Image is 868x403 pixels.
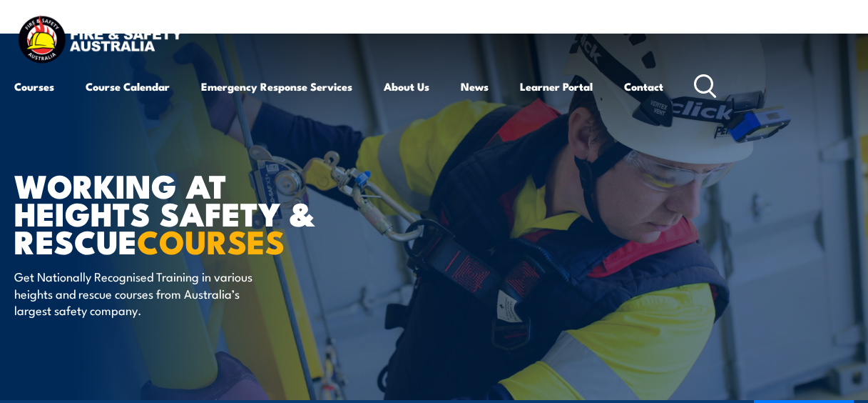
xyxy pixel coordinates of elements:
a: Contact [624,69,663,104]
a: About Us [384,69,429,104]
h1: WORKING AT HEIGHTS SAFETY & RESCUE [14,171,367,254]
a: News [461,69,489,104]
a: Courses [14,69,54,104]
a: Learner Portal [520,69,593,104]
a: Course Calendar [86,69,170,104]
strong: COURSES [137,216,285,265]
p: Get Nationally Recognised Training in various heights and rescue courses from Australia’s largest... [14,268,275,318]
a: Emergency Response Services [201,69,352,104]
